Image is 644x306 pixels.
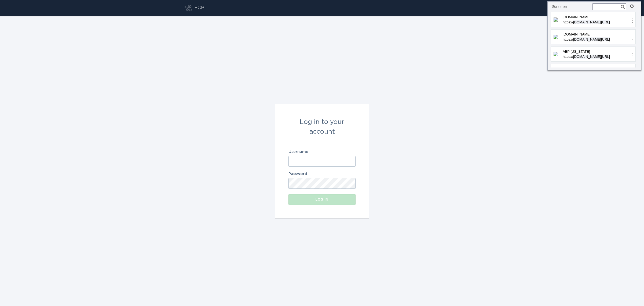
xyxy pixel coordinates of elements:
button: Log in [288,194,356,205]
div: Log in [291,198,353,201]
label: Password [288,172,356,176]
div: Log in to your account [288,117,356,137]
label: Username [288,150,356,154]
div: ECP [194,5,204,11]
button: Go to dashboard [185,5,192,11]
